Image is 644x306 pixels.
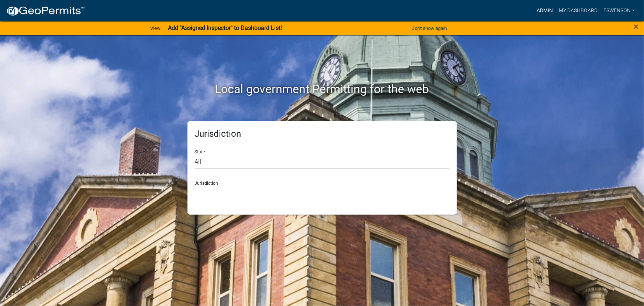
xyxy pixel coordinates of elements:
[556,4,600,18] a: My Dashboard
[534,4,556,18] a: Admin
[634,21,638,32] span: ×
[147,22,163,34] a: View
[600,4,638,18] a: eswenson
[634,22,638,31] button: Close
[168,24,282,31] strong: Add "Assigned Inspector" to Dashboard List!
[117,82,527,96] h2: Local government Permitting for the web
[409,22,450,34] button: Don't show again
[195,129,450,139] h5: Jurisdiction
